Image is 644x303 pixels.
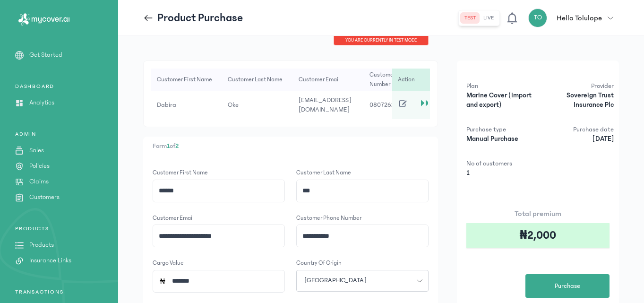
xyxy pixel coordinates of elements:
[369,101,409,109] span: 08072629416
[461,12,480,24] button: test
[175,142,179,150] span: 2
[557,12,602,24] p: Hello Tolulope
[299,96,352,113] span: [EMAIL_ADDRESS][DOMAIN_NAME]
[29,256,71,266] p: Insurance Links
[466,125,540,134] p: Purchase type
[480,12,498,24] button: live
[153,141,429,151] p: Form of
[29,177,49,187] p: Claims
[29,240,54,250] p: Products
[364,69,435,91] td: Customer phone number
[528,9,547,27] div: TO
[555,281,580,291] span: Purchase
[541,125,614,134] p: Purchase date
[296,259,342,268] label: Country of origin
[466,208,610,219] p: Total premium
[528,9,619,27] button: TOHello Tolulope
[167,142,170,150] span: 1
[296,168,351,178] label: Customer Last name
[153,214,194,223] label: Customer email
[29,98,54,108] p: Analytics
[29,146,44,156] p: Sales
[466,91,540,110] p: Marine Cover (Import and export)
[541,134,614,144] p: [DATE]
[466,168,540,178] p: 1
[153,168,208,178] label: Customer First name
[296,214,361,223] label: Customer phone number
[296,270,429,292] button: [GEOGRAPHIC_DATA]
[299,276,372,286] span: [GEOGRAPHIC_DATA]
[157,101,176,109] span: Dabira
[525,274,610,298] button: Purchase
[153,259,184,268] label: Cargo value
[541,81,614,91] p: Provider
[222,69,293,91] td: Customer Last name
[29,50,62,60] p: Get Started
[151,69,222,91] td: Customer First name
[29,161,50,171] p: Policies
[466,81,540,91] p: Plan
[293,69,364,91] td: Customer email
[541,91,614,110] p: Sovereign Trust Insurance Plc
[334,36,429,45] div: You are currently in TEST MODE
[466,159,540,168] p: No of customers
[157,10,243,26] p: Product Purchase
[392,69,430,91] td: Action
[466,134,540,144] p: Manual Purchase
[29,192,60,202] p: Customers
[466,223,610,248] div: ₦2,000
[228,101,239,109] span: Oke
